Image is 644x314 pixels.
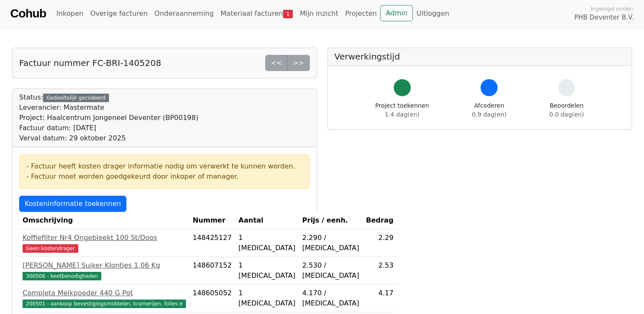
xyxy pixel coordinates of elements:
div: Gedeeltelijk gecodeerd [43,94,109,102]
div: Beoordelen [550,101,584,119]
td: 148425127 [189,229,235,257]
td: 148607152 [189,257,235,285]
div: Project toekennen [375,101,429,119]
div: 1 [MEDICAL_DATA] [238,233,295,253]
th: Nummer [189,212,235,229]
a: Koffiefilter Nr4 Ongebleekt 100 St/DoosGeen kostendrager [23,233,186,253]
div: - Factuur moet worden goedgekeurd door inkoper of manager. [26,171,303,182]
h5: Factuur nummer FC-BRI-1405208 [19,58,161,68]
span: 200501 - aankoop bevestigingsmiddelen, kramerijen, folies e [23,300,186,308]
a: Cohub [10,3,46,24]
a: [PERSON_NAME] Suiker Klontjes 1,06 Kg300506 - keetbenodigheden [23,260,186,281]
a: Onderaanneming [151,5,217,22]
div: 1 [MEDICAL_DATA] [238,288,295,308]
td: 148605052 [189,285,235,312]
th: Bedrag [363,212,397,229]
span: Ingelogd onder: [590,5,634,13]
a: Completa Melkpoeder 440 G Pot200501 - aankoop bevestigingsmiddelen, kramerijen, folies e [23,288,186,308]
div: 4.170 / [MEDICAL_DATA] [302,288,359,308]
a: Mijn inzicht [296,5,342,22]
td: 4.17 [363,285,397,312]
div: Verval datum: 29 oktober 2025 [19,133,198,143]
a: Admin [380,5,413,21]
div: Afcoderen [472,101,507,119]
span: 300506 - keetbenodigheden [23,272,101,280]
div: Project: Haalcentrum Jongeneel Deventer (BP00198) [19,113,198,123]
div: Factuur datum: [DATE] [19,123,198,133]
span: 0.0 dag(en) [550,111,584,118]
h5: Verwerkingstijd [335,51,625,62]
a: Kosteninformatie toekennen [19,196,126,212]
span: 1 [283,10,293,18]
a: Inkopen [53,5,86,22]
td: 2.29 [363,229,397,257]
th: Omschrijving [19,212,189,229]
span: 1.4 dag(en) [385,111,419,118]
div: [PERSON_NAME] Suiker Klontjes 1,06 Kg [23,260,186,271]
div: Status: [19,92,198,143]
a: Overige facturen [87,5,151,22]
span: 0.9 dag(en) [472,111,507,118]
div: - Factuur heeft kosten drager informatie nodig om verwerkt te kunnen worden. [26,161,303,171]
a: Uitloggen [413,5,452,22]
span: PHB Deventer B.V. [574,13,634,23]
div: 2.530 / [MEDICAL_DATA] [302,260,359,281]
a: Projecten [342,5,381,22]
th: Aantal [235,212,299,229]
td: 2.53 [363,257,397,285]
span: Geen kostendrager [23,244,78,253]
div: Koffiefilter Nr4 Ongebleekt 100 St/Doos [23,233,186,243]
th: Prijs / eenh. [299,212,363,229]
div: 2.290 / [MEDICAL_DATA] [302,233,359,253]
div: Leverancier: Mastermate [19,103,198,113]
div: 1 [MEDICAL_DATA] [238,260,295,281]
a: Materiaal facturen1 [217,5,296,22]
div: Completa Melkpoeder 440 G Pot [23,288,186,298]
